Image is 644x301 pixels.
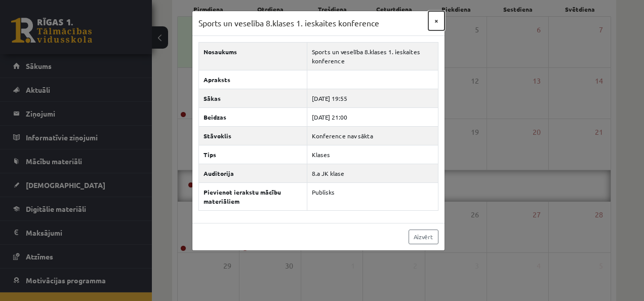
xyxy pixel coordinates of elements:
[198,42,307,70] th: Nosaukums
[307,126,438,145] td: Konference nav sākta
[409,230,438,244] a: Aizvērt
[307,182,438,210] td: Publisks
[198,17,379,29] h3: Sports un veselība 8.klases 1. ieskaites konference
[307,42,438,70] td: Sports un veselība 8.klases 1. ieskaites konference
[198,70,307,89] th: Apraksts
[307,164,438,182] td: 8.a JK klase
[198,145,307,164] th: Tips
[198,182,307,210] th: Pievienot ierakstu mācību materiāliem
[198,89,307,107] th: Sākas
[428,11,445,30] button: ×
[198,126,307,145] th: Stāvoklis
[198,107,307,126] th: Beidzas
[307,89,438,107] td: [DATE] 19:55
[198,164,307,182] th: Auditorija
[307,107,438,126] td: [DATE] 21:00
[307,145,438,164] td: Klases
